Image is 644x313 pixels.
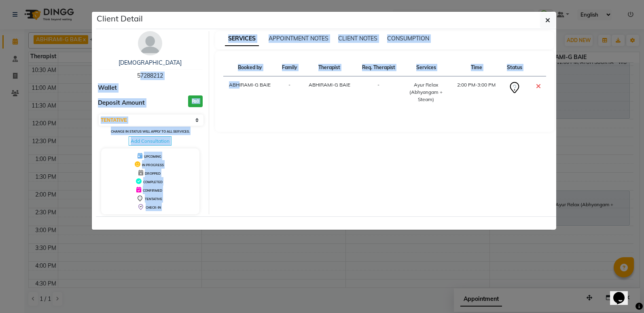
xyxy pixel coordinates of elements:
td: ABHIRAMI-G BAIE [223,76,277,108]
span: TENTATIVE [145,197,162,201]
span: CHECK-IN [146,205,161,209]
small: Change in status will apply to all services. [111,129,190,133]
th: Therapist [303,59,356,76]
span: COMPLETED [143,180,163,184]
span: UPCOMING [144,154,161,159]
th: Booked by [223,59,277,76]
th: Req. Therapist [356,59,400,76]
span: CLIENT NOTES [338,35,377,42]
th: Status [502,59,528,76]
span: ABHIRAMI-G BAIE [309,82,350,88]
img: avatar [138,31,162,55]
span: 57288212 [137,72,163,79]
span: Deposit Amount [98,98,145,108]
iframe: chat widget [610,281,636,305]
span: SERVICES [225,32,259,46]
span: APPOINTMENT NOTES [269,35,328,42]
span: DROPPED [145,171,161,176]
h3: ₨0 [188,95,203,107]
span: Add Consultation [129,136,172,146]
span: CONSUMPTION [387,35,429,42]
th: Family [277,59,303,76]
span: IN PROGRESS [142,163,164,167]
td: - [356,76,400,108]
h5: Client Detail [97,13,143,25]
div: Ayur Relax (Abhyangam + Steam) [406,81,447,103]
a: [DEMOGRAPHIC_DATA] [119,59,182,66]
span: CONFIRMED [143,188,162,192]
td: 2:00 PM-3:00 PM [451,76,502,108]
span: Wallet [98,83,117,93]
th: Services [401,59,451,76]
td: - [277,76,303,108]
th: Time [451,59,502,76]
